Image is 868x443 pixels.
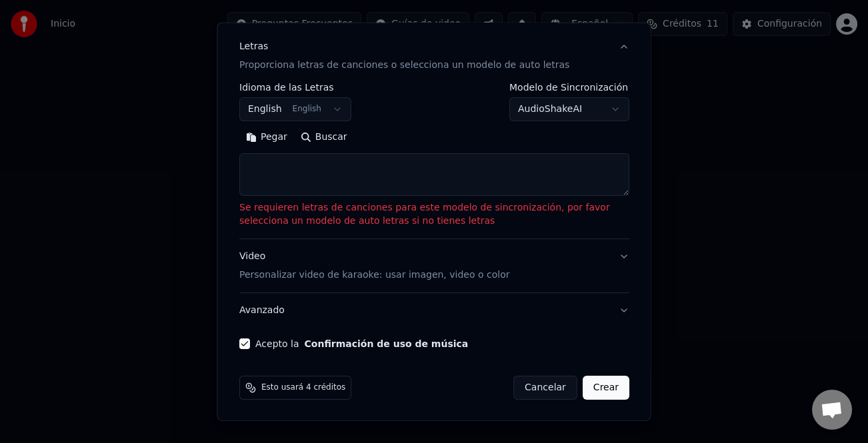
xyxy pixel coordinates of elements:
label: Idioma de las Letras [239,83,351,92]
button: Buscar [293,127,353,148]
button: Pegar [239,127,294,148]
div: Letras [239,40,268,53]
button: Avanzado [239,293,629,328]
span: Esto usará 4 créditos [261,382,345,393]
button: LetrasProporciona letras de canciones o selecciona un modelo de auto letras [239,29,629,83]
button: Cancelar [513,376,577,400]
p: Personalizar video de karaoke: usar imagen, video o color [239,268,509,282]
label: Acepto la [255,339,468,348]
p: Se requieren letras de canciones para este modelo de sincronización, por favor selecciona un mode... [239,201,629,228]
button: Acepto la [304,339,468,348]
label: Modelo de Sincronización [509,83,629,92]
div: LetrasProporciona letras de canciones o selecciona un modelo de auto letras [239,83,629,238]
p: Proporciona letras de canciones o selecciona un modelo de auto letras [239,59,569,72]
div: Video [239,250,509,282]
button: Crear [582,376,629,400]
button: VideoPersonalizar video de karaoke: usar imagen, video o color [239,239,629,292]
